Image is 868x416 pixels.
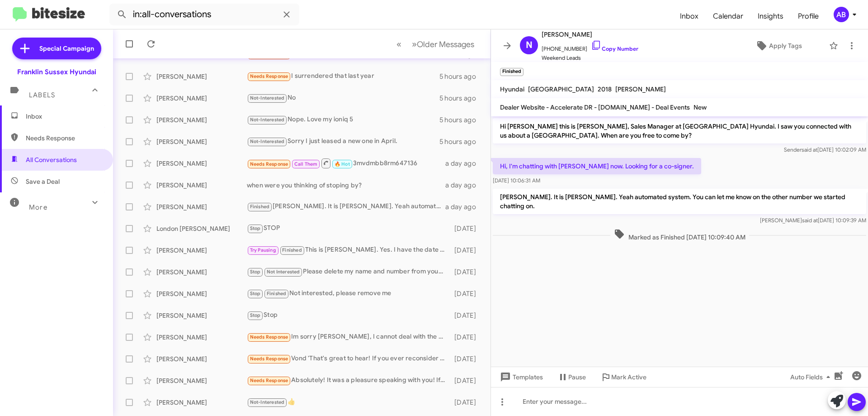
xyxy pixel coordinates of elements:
[445,181,483,190] div: a day ago
[769,38,802,54] span: Apply Tags
[498,369,543,385] span: Templates
[247,267,450,277] div: Please delete my name and number from your records. We have already committed to buying another c...
[450,354,483,363] div: [DATE]
[450,224,483,233] div: [DATE]
[247,397,450,407] div: 👍
[673,3,706,29] a: Inbox
[250,399,285,405] span: Not-Interested
[542,29,638,40] span: [PERSON_NAME]
[267,291,287,296] span: Finished
[450,376,483,385] div: [DATE]
[732,38,825,54] button: Apply Tags
[493,158,701,174] p: Hi, I'm chatting with [PERSON_NAME] now. Looking for a co-signer.
[615,85,666,93] span: [PERSON_NAME]
[247,223,450,234] div: STOP
[500,68,524,76] small: Finished
[450,268,483,277] div: [DATE]
[250,378,288,383] span: Needs Response
[156,137,247,146] div: [PERSON_NAME]
[156,376,247,385] div: [PERSON_NAME]
[593,369,654,385] button: Mark Active
[26,134,103,143] span: Needs Response
[247,375,450,386] div: Absolutely! It was a pleasure speaking with you! If all goes well my generally frugal nephew will...
[156,311,247,320] div: [PERSON_NAME]
[282,247,302,253] span: Finished
[267,269,300,275] span: Not Interested
[500,85,524,93] span: Hyundai
[439,72,483,81] div: 5 hours ago
[250,139,285,144] span: Not-Interested
[12,38,101,59] a: Special Campaign
[493,189,866,214] p: [PERSON_NAME]. It is [PERSON_NAME]. Yeah automated system. You can let me know on the other numbe...
[247,245,450,255] div: This is [PERSON_NAME]. Yes. I have the date set. Happy travels! Enjoy the NO SNOW
[250,334,288,340] span: Needs Response
[247,310,450,320] div: Stop
[250,269,261,275] span: Stop
[294,161,318,167] span: Call Them
[750,3,791,29] a: Insights
[247,136,439,147] div: Sorry I just leased a new one in April.
[29,203,47,211] span: More
[156,181,247,190] div: [PERSON_NAME]
[156,202,247,211] div: [PERSON_NAME]
[439,94,483,103] div: 5 hours ago
[26,177,60,186] span: Save a Deal
[760,217,866,224] span: [PERSON_NAME] [DATE] 10:09:39 AM
[790,369,834,385] span: Auto Fields
[156,289,247,298] div: [PERSON_NAME]
[802,146,817,153] span: said at
[706,3,750,29] a: Calendar
[156,159,247,168] div: [PERSON_NAME]
[156,94,247,103] div: [PERSON_NAME]
[450,289,483,298] div: [DATE]
[250,117,285,123] span: Not-Interested
[247,288,450,299] div: Not interested, please remove me
[450,311,483,320] div: [DATE]
[250,204,270,210] span: Finished
[335,161,350,167] span: 🔥 Hot
[156,333,247,342] div: [PERSON_NAME]
[39,44,94,53] span: Special Campaign
[500,103,690,111] span: Dealer Website - Accelerate DR - [DOMAIN_NAME] - Deal Events
[834,7,849,22] div: AB
[247,71,439,81] div: I surrendered that last year
[526,38,533,53] span: N
[109,4,299,25] input: Search
[156,72,247,81] div: [PERSON_NAME]
[611,369,646,385] span: Mark Active
[693,103,707,111] span: New
[156,115,247,124] div: [PERSON_NAME]
[784,146,866,153] span: Sender [DATE] 10:02:09 AM
[247,332,450,342] div: Im sorry [PERSON_NAME], I cannot deal with the car right now. I just had a sudden death in my fam...
[247,115,439,125] div: Nope. Love my ioniq 5
[156,268,247,277] div: [PERSON_NAME]
[491,369,550,385] button: Templates
[450,398,483,407] div: [DATE]
[29,91,55,99] span: Labels
[250,225,261,231] span: Stop
[156,246,247,255] div: [PERSON_NAME]
[250,73,288,79] span: Needs Response
[550,369,593,385] button: Pause
[250,247,276,253] span: Try Pausing
[439,137,483,146] div: 5 hours ago
[250,161,288,167] span: Needs Response
[568,369,586,385] span: Pause
[26,155,77,164] span: All Conversations
[391,35,407,53] button: Previous
[247,354,450,364] div: Vond 'That's great to hear! If you ever reconsider or have any questions about your car, feel fre...
[250,95,285,101] span: Not-Interested
[591,45,638,52] a: Copy Number
[610,229,749,242] span: Marked as Finished [DATE] 10:09:40 AM
[445,202,483,211] div: a day ago
[542,40,638,53] span: [PHONE_NUMBER]
[412,38,417,50] span: »
[791,3,826,29] a: Profile
[439,115,483,124] div: 5 hours ago
[156,224,247,233] div: London [PERSON_NAME]
[392,35,480,53] nav: Page navigation example
[26,112,103,121] span: Inbox
[493,177,540,184] span: [DATE] 10:06:31 AM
